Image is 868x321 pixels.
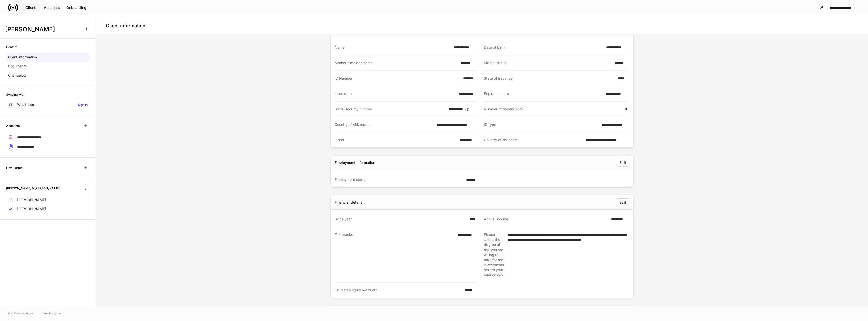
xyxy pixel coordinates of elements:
[6,186,60,191] h6: [PERSON_NAME] & [PERSON_NAME]
[484,122,599,127] div: ID type
[335,288,462,293] div: Estimated liquid net worth
[335,76,460,81] div: ID Number
[335,232,454,277] div: Tax bracket
[335,217,467,222] div: Since year
[6,123,20,128] h6: Accounts
[63,4,90,12] button: Onboarding
[484,232,504,278] div: Please select the degree of risk you are willing to take for the investments across your relation...
[335,60,458,65] div: Mother's maiden name
[484,137,583,142] div: Country of issuance
[335,137,457,142] div: Issuer
[6,53,90,62] a: Client information
[6,45,17,50] h6: Content
[17,197,46,202] p: [PERSON_NAME]
[6,195,90,204] a: [PERSON_NAME]
[619,160,626,165] div: Edit
[25,5,37,10] div: Clients
[22,4,41,12] button: Clients
[484,107,622,112] div: Number of dependents
[484,60,611,65] div: Marital status
[6,100,90,109] a: WealthboxSign in
[484,91,602,96] div: Expiration date
[5,25,80,33] h3: [PERSON_NAME]
[335,91,456,96] div: Issue date
[484,45,603,50] div: Date of birth
[41,4,63,12] button: Accounts
[619,200,626,205] div: Edit
[335,122,433,127] div: Country of citizenship
[8,64,27,69] p: Documents
[6,204,90,213] a: [PERSON_NAME]
[43,311,62,315] a: Data Disclaimer
[8,55,37,60] p: Client information
[335,177,463,182] div: Employment status
[78,102,88,107] h6: Sign in
[8,73,26,78] p: Changelog
[8,311,33,315] span: © 2025 OneAdvisory
[6,165,22,170] h6: Firm Forms
[6,62,90,71] a: Documents
[106,23,145,29] h4: Client information
[484,217,608,222] div: Annual income
[66,5,86,10] div: Onboarding
[335,160,375,165] div: Employment information
[616,198,629,206] button: Edit
[6,71,90,80] a: Changelog
[17,206,46,211] p: [PERSON_NAME]
[17,102,35,107] p: Wealthbox
[335,107,445,112] div: Social security number
[44,5,60,10] div: Accounts
[335,45,450,50] div: Name
[335,200,362,205] div: Financial details
[484,76,614,81] div: State of issuance
[6,92,24,97] h6: Syncing with
[616,159,629,167] button: Edit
